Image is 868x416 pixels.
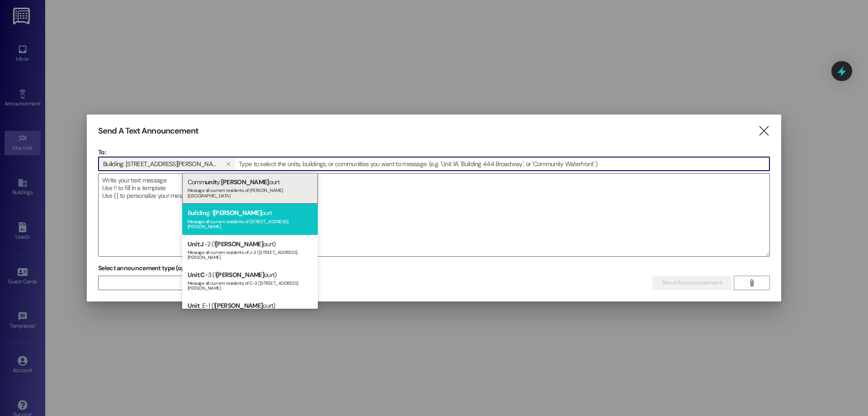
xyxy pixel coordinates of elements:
[188,186,312,198] div: Message all current residents of [PERSON_NAME][GEOGRAPHIC_DATA]
[758,126,770,136] i: 
[182,296,318,327] div: : E-1 (1 ourt)
[188,271,199,279] span: Unit
[236,157,769,171] input: Type to select the units, buildings, or communities you want to message. (e.g. 'Unit 1A', 'Buildi...
[98,261,204,275] label: Select announcement type (optional)
[222,158,235,170] button: Building: 1 Juanita Trace
[188,278,312,291] div: Message all current residents of C-3 ([STREET_ADDRESS][PERSON_NAME]
[191,209,196,217] span: ui
[205,178,217,186] span: unit
[188,301,199,310] span: Unit
[182,266,318,296] div: : -3 (1 ourt)
[200,240,203,248] span: J
[226,160,231,167] i: 
[98,126,198,136] h3: Send A Text Announcement
[662,278,722,287] span: Send Announcement
[215,301,263,310] span: [PERSON_NAME]
[221,178,269,186] span: [PERSON_NAME]
[200,271,204,279] span: C
[98,148,770,157] p: To:
[103,158,218,170] span: Building: 1 Juanita Trace
[188,217,312,230] div: Message all current residents of [STREET_ADDRESS][PERSON_NAME]
[188,248,312,260] div: Message all current residents of J-2 ([STREET_ADDRESS][PERSON_NAME]
[213,209,261,217] span: [PERSON_NAME]
[652,276,731,290] button: Send Announcement
[188,240,199,248] span: Unit
[215,240,263,248] span: [PERSON_NAME]
[182,204,318,234] div: B ld g: 1 ourt
[182,235,318,266] div: : -2 (1 ourt)
[216,271,264,279] span: [PERSON_NAME]
[182,173,318,204] div: Comm y: ourt
[201,209,206,217] span: in
[748,279,755,287] i: 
